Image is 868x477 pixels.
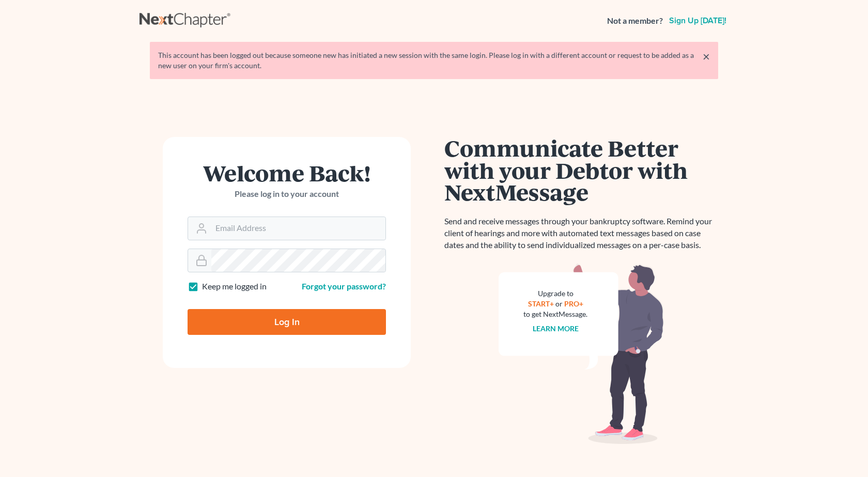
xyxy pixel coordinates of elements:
span: or [555,299,563,308]
a: Learn more [533,324,579,333]
a: Forgot your password? [302,281,386,291]
div: This account has been logged out because someone new has initiated a new session with the same lo... [158,50,710,71]
p: Send and receive messages through your bankruptcy software. Remind your client of hearings and mo... [444,216,718,251]
h1: Communicate Better with your Debtor with NextMessage [444,137,718,203]
div: Upgrade to [523,288,587,299]
strong: Not a member? [607,15,663,27]
a: START+ [528,299,554,308]
div: to get NextMessage. [523,309,587,319]
label: Keep me logged in [202,281,267,293]
a: × [703,50,710,63]
p: Please log in to your account [188,188,386,200]
a: Sign up [DATE]! [667,17,729,25]
input: Email Address [211,217,385,240]
h1: Welcome Back! [188,162,386,184]
input: Log In [188,309,386,335]
a: PRO+ [564,299,583,308]
img: nextmessage_bg-59042aed3d76b12b5cd301f8e5b87938c9018125f34e5fa2b7a6b67550977c72.svg [499,264,664,444]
